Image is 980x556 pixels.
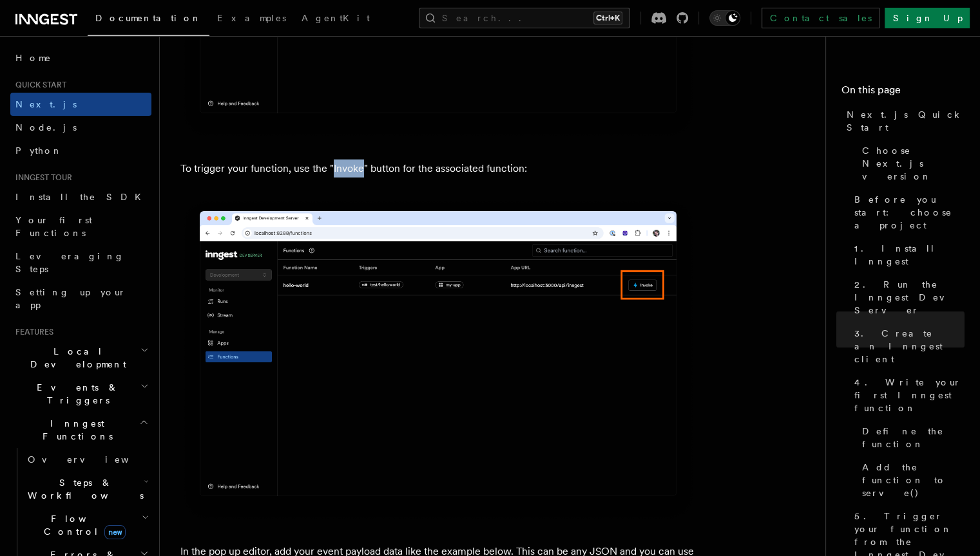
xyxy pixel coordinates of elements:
span: Inngest Functions [10,417,139,443]
a: Next.js Quick Start [841,103,965,139]
span: 2. Run the Inngest Dev Server [854,278,965,317]
button: Events & Triggers [10,376,151,412]
span: Features [10,327,53,337]
a: Node.js [10,116,151,139]
span: 3. Create an Inngest client [854,327,965,366]
a: Examples [209,4,294,35]
a: Your first Functions [10,208,151,245]
span: new [104,525,126,539]
span: Install the SDK [15,192,149,202]
a: Python [10,139,151,162]
span: Home [15,51,52,64]
span: Python [15,145,62,156]
span: Flow Control [23,512,142,538]
button: Toggle dark mode [709,10,740,26]
span: AgentKit [302,13,370,23]
span: Leveraging Steps [15,251,124,274]
span: Inngest tour [10,172,72,183]
a: Add the function to serve() [857,456,965,505]
span: Next.js [15,99,77,109]
span: Choose Next.js version [862,144,965,183]
button: Steps & Workflows [23,471,151,507]
span: Quick start [10,80,66,90]
a: Setting up your app [10,281,151,317]
span: 4. Write your first Inngest function [854,376,965,414]
span: Steps & Workflows [23,476,144,502]
span: Documentation [95,13,202,23]
a: 4. Write your first Inngest function [849,371,965,420]
a: Overview [23,448,151,471]
span: Events & Triggers [10,381,140,407]
a: Choose Next.js version [857,139,965,188]
a: Install the SDK [10,185,151,208]
span: Local Development [10,345,140,371]
button: Local Development [10,340,151,376]
span: Your first Functions [15,215,92,238]
span: Setting up your app [15,287,126,310]
button: Search...Ctrl+K [419,8,630,28]
span: Node.js [15,122,77,133]
p: To trigger your function, use the "Invoke" button for the associated function: [180,160,696,178]
a: Home [10,46,151,69]
a: AgentKit [294,4,378,35]
a: 1. Install Inngest [849,237,965,273]
h4: On this page [841,82,965,103]
a: Sign Up [885,8,970,28]
a: Define the function [857,420,965,456]
span: Before you start: choose a project [854,193,965,232]
a: Before you start: choose a project [849,188,965,237]
span: Define the function [862,425,965,450]
span: Add the function to serve() [862,461,965,499]
kbd: Ctrl+K [593,12,622,24]
a: Next.js [10,93,151,116]
a: 2. Run the Inngest Dev Server [849,273,965,322]
a: Leveraging Steps [10,245,151,281]
a: 3. Create an Inngest client [849,322,965,371]
span: Examples [217,13,286,23]
span: 1. Install Inngest [854,242,965,268]
a: Contact sales [762,8,879,28]
img: Inngest Dev Server web interface's functions tab with the invoke button highlighted [180,198,696,522]
span: Overview [28,454,160,465]
button: Flow Controlnew [23,507,151,543]
a: Documentation [88,4,209,36]
button: Inngest Functions [10,412,151,448]
span: Next.js Quick Start [847,108,965,134]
